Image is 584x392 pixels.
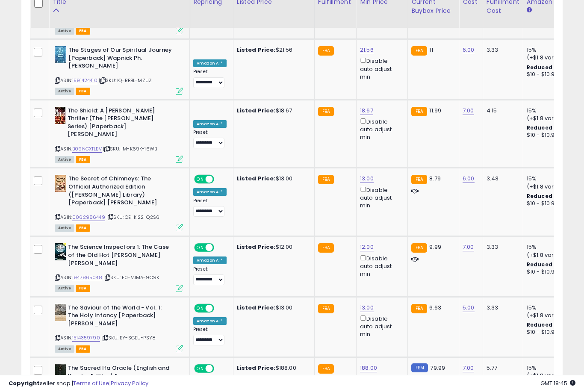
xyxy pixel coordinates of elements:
[318,46,334,56] small: FBA
[193,198,227,217] div: Preset:
[360,314,401,339] div: Disable auto adjust min
[55,107,65,124] img: 41G3zrUxkLL._SL40_.jpg
[429,106,441,115] span: 11.99
[411,175,427,184] small: FBA
[527,64,583,71] b: Reduced Prof. Rng.
[72,77,97,84] a: 1591424410
[540,379,575,387] span: 2025-09-8 18:45 GMT
[237,175,308,183] div: $13.00
[463,364,474,372] a: 7.00
[55,364,66,381] img: 51D-yFizOCL._SL40_.jpg
[55,46,183,94] div: ASIN:
[318,304,334,313] small: FBA
[237,304,276,312] b: Listed Price:
[213,304,227,312] span: OFF
[527,124,583,131] b: Reduced Prof. Rng.
[193,256,227,264] div: Amazon AI *
[237,174,276,183] b: Listed Price:
[213,365,227,372] span: OFF
[527,261,583,268] b: Reduced Prof. Rng.
[411,243,427,253] small: FBA
[487,46,516,54] div: 3.33
[193,188,227,196] div: Amazon AI *
[360,117,401,141] div: Disable auto adjust min
[237,243,276,251] b: Listed Price:
[487,175,516,183] div: 3.43
[237,243,308,251] div: $12.00
[527,6,532,14] small: Amazon Fees.
[360,46,374,54] a: 21.56
[318,175,334,184] small: FBA
[68,175,172,209] b: The Secret of Chimneys: The Official Authorized Edition ([PERSON_NAME] Library) [Paperback] [PERS...
[193,59,227,67] div: Amazon AI *
[111,379,148,387] a: Privacy Policy
[55,88,74,95] span: All listings currently available for purchase on Amazon
[55,27,74,35] span: All listings currently available for purchase on Amazon
[76,27,90,35] span: FBA
[360,56,401,81] div: Disable auto adjust min
[68,46,172,72] b: The Stages of Our Spiritual Journey [Paperback] Wapnick Ph.[PERSON_NAME]
[76,156,90,163] span: FBA
[195,365,206,372] span: ON
[193,69,227,88] div: Preset:
[55,46,66,63] img: 41IDNERZE2L._SL40_.jpg
[487,243,516,251] div: 3.33
[55,304,183,351] div: ASIN:
[55,175,66,192] img: 5149CJMKC2L._SL40_.jpg
[463,106,474,115] a: 7.00
[429,243,441,251] span: 9.99
[193,130,227,149] div: Preset:
[9,379,40,387] strong: Copyright
[360,243,374,251] a: 12.00
[429,304,441,312] span: 6.63
[237,46,308,54] div: $21.56
[463,174,475,183] a: 6.00
[55,345,74,353] span: All listings currently available for purchase on Amazon
[193,266,227,286] div: Preset:
[411,107,427,116] small: FBA
[213,244,227,251] span: OFF
[195,304,206,312] span: ON
[318,243,334,253] small: FBA
[213,176,227,183] span: OFF
[193,327,227,346] div: Preset:
[72,334,100,342] a: 1514359790
[237,364,308,372] div: $188.00
[360,106,373,115] a: 18.67
[55,156,74,163] span: All listings currently available for purchase on Amazon
[55,285,74,292] span: All listings currently available for purchase on Amazon
[237,106,276,115] b: Listed Price:
[237,46,276,54] b: Listed Price:
[527,192,583,200] b: Reduced Prof. Rng.
[195,244,206,251] span: ON
[411,363,428,372] small: FBM
[195,176,206,183] span: ON
[463,304,475,312] a: 5.00
[360,253,401,278] div: Disable auto adjust min
[318,364,334,374] small: FBA
[68,243,172,269] b: The Science Inspectors 1: The Case of the Old Hot [PERSON_NAME] [PERSON_NAME]
[76,345,90,353] span: FBA
[411,46,427,56] small: FBA
[76,285,90,292] span: FBA
[430,364,445,372] span: 79.99
[487,364,516,372] div: 5.77
[68,304,172,330] b: The Saviour of the World - Vol. 1: The Holy Infancy [Paperback] [PERSON_NAME]
[318,107,334,116] small: FBA
[9,380,148,388] div: seller snap | |
[55,224,74,232] span: All listings currently available for purchase on Amazon
[55,175,183,230] div: ASIN:
[429,46,433,54] span: 11
[73,379,109,387] a: Terms of Use
[463,243,474,251] a: 7.00
[55,243,66,260] img: 51aSZbLzywL._SL40_.jpg
[487,107,516,115] div: 4.15
[72,214,105,221] a: 0062986449
[237,304,308,312] div: $13.00
[55,243,183,291] div: ASIN:
[103,274,159,281] span: | SKU: F0-VJMA-9C9K
[527,321,583,328] b: Reduced Prof. Rng.
[360,364,377,372] a: 188.00
[76,224,90,232] span: FBA
[360,174,374,183] a: 13.00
